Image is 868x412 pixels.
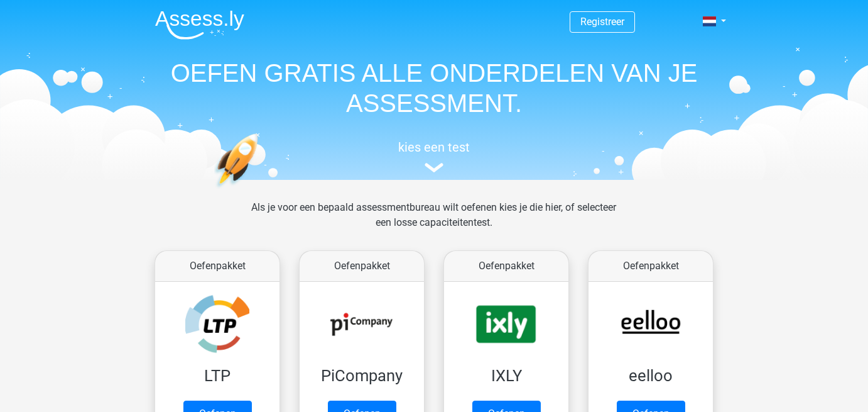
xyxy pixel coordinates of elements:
img: Assessly [155,10,244,40]
a: kies een test [145,140,723,173]
img: assessment [425,163,443,172]
div: Als je voor een bepaald assessmentbureau wilt oefenen kies je die hier, of selecteer een losse ca... [241,200,626,245]
a: Registreer [580,16,624,28]
h1: OEFEN GRATIS ALLE ONDERDELEN VAN JE ASSESSMENT. [145,58,723,118]
img: oefenen [214,133,307,247]
h5: kies een test [145,140,723,155]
